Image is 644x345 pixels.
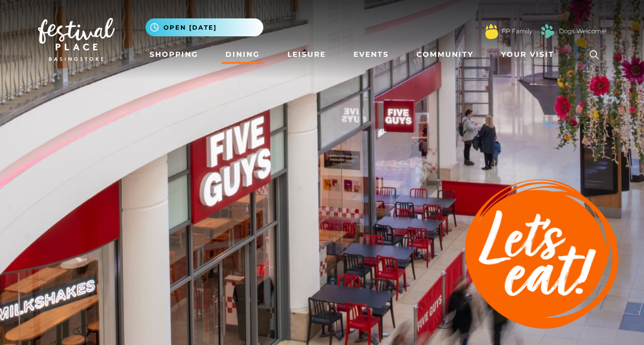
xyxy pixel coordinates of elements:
a: Shopping [146,45,202,64]
span: Your Visit [501,49,554,60]
a: Community [412,45,477,64]
a: Dogs Welcome! [559,27,607,36]
img: Festival Place Logo [38,18,115,61]
a: Leisure [283,45,330,64]
a: FP Family [502,27,532,36]
a: Events [349,45,393,64]
a: Your Visit [497,45,564,64]
span: Open [DATE] [163,23,217,32]
button: Open [DATE] [146,18,263,36]
a: Dining [221,45,264,64]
